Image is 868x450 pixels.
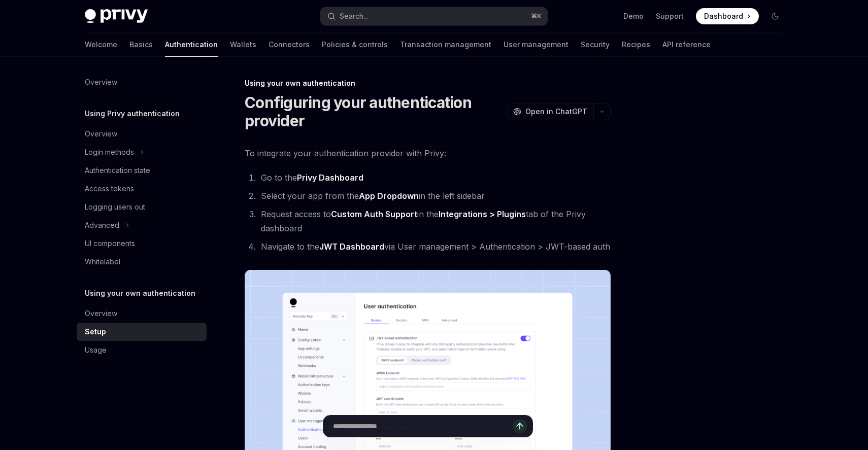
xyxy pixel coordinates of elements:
[85,287,195,299] h5: Using your own authentication
[77,323,207,341] a: Setup
[85,164,150,177] div: Authentication state
[165,32,218,57] a: Authentication
[258,207,611,235] li: Request access to in the tab of the Privy dashboard
[525,107,587,117] span: Open in ChatGPT
[85,128,117,140] div: Overview
[77,125,207,143] a: Overview
[319,241,384,252] a: JWT Dashboard
[504,32,569,57] a: User management
[340,10,368,22] div: Search...
[85,344,107,356] div: Usage
[662,32,711,57] a: API reference
[245,93,503,130] h1: Configuring your authentication provider
[85,219,119,231] div: Advanced
[322,32,388,57] a: Policies & controls
[656,11,684,21] a: Support
[331,209,417,219] strong: Custom Auth Support
[85,9,148,23] img: dark logo
[581,32,610,57] a: Security
[85,307,117,320] div: Overview
[320,7,548,25] button: Search...⌘K
[85,76,117,88] div: Overview
[704,11,743,21] span: Dashboard
[269,32,310,57] a: Connectors
[359,191,419,201] strong: App Dropdown
[696,8,759,24] a: Dashboard
[439,209,526,220] a: Integrations > Plugins
[400,32,491,57] a: Transaction management
[77,180,207,198] a: Access tokens
[77,304,207,323] a: Overview
[258,170,611,185] li: Go to the
[622,32,650,57] a: Recipes
[623,11,644,21] a: Demo
[77,198,207,216] a: Logging users out
[245,146,611,160] span: To integrate your authentication provider with Privy:
[77,73,207,91] a: Overview
[85,326,106,338] div: Setup
[245,78,611,88] div: Using your own authentication
[297,172,363,183] strong: Privy Dashboard
[77,161,207,180] a: Authentication state
[85,237,135,250] div: UI components
[129,32,153,57] a: Basics
[531,12,542,20] span: ⌘ K
[77,341,207,359] a: Usage
[85,183,134,195] div: Access tokens
[258,239,611,254] li: Navigate to the via User management > Authentication > JWT-based auth
[85,201,145,213] div: Logging users out
[77,253,207,271] a: Whitelabel
[85,256,120,268] div: Whitelabel
[767,8,783,24] button: Toggle dark mode
[258,189,611,203] li: Select your app from the in the left sidebar
[85,32,117,57] a: Welcome
[85,146,134,158] div: Login methods
[513,419,527,433] button: Send message
[77,234,207,253] a: UI components
[507,103,593,120] button: Open in ChatGPT
[297,172,363,183] a: Privy Dashboard
[230,32,256,57] a: Wallets
[85,108,180,120] h5: Using Privy authentication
